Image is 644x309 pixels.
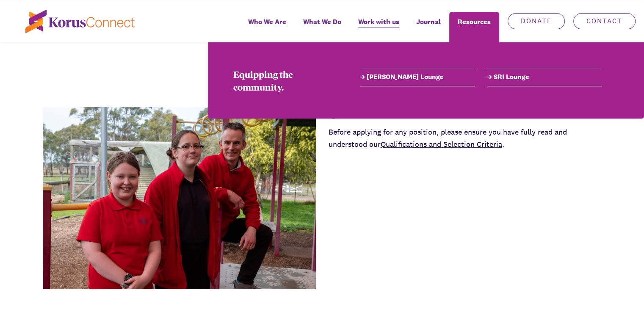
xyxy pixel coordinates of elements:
[329,126,602,151] p: Before applying for any position, please ensure you have fully read and understood our .
[416,16,441,28] span: Journal
[449,12,499,42] div: Resources
[240,12,295,42] a: Who We Are
[381,139,502,149] a: Qualifications and Selection Criteria
[360,72,475,82] a: [PERSON_NAME] Lounge
[358,16,399,28] span: Work with us
[573,13,636,29] a: Contact
[295,12,350,42] a: What We Do
[487,72,602,82] a: SRI Lounge
[233,68,335,93] div: Equipping the community.
[408,12,449,42] a: Journal
[43,107,316,289] img: 9b3fdab3-26a6-4a53-9313-dc52a8d8d19f_DSCF1455+-web.jpg
[43,20,316,69] div: Opportunities to Impact School and Local Communities
[248,16,286,28] span: Who We Are
[303,16,341,28] span: What We Do
[508,13,565,29] a: Donate
[350,12,408,42] a: Work with us
[25,10,135,33] img: korus-connect%2Fc5177985-88d5-491d-9cd7-4a1febad1357_logo.svg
